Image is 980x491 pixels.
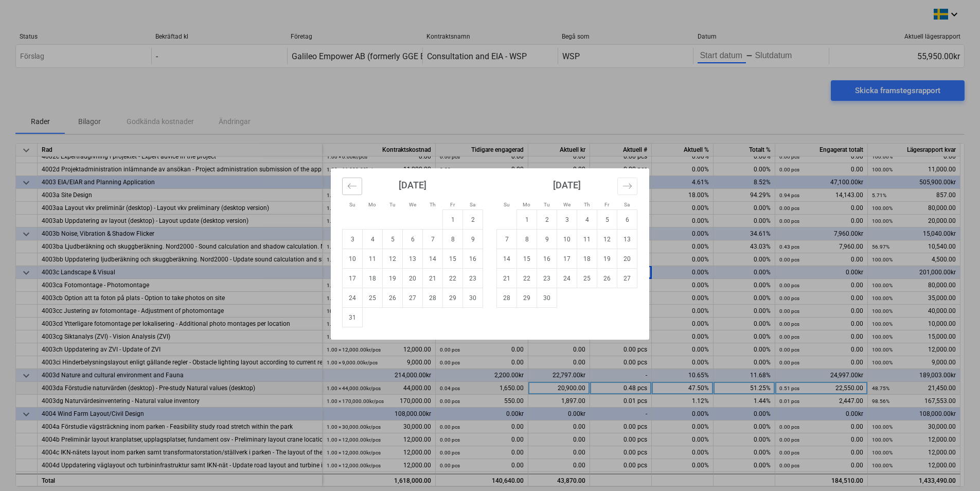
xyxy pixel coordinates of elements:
button: Move forward to switch to the next month. [617,178,637,195]
small: Su [349,202,355,207]
td: Choose Wednesday, August 27, 2025 as your check-in date. It's available. [403,288,423,308]
td: Choose Friday, August 22, 2025 as your check-in date. It's available. [443,269,463,288]
td: Choose Tuesday, August 5, 2025 as your check-in date. It's available. [383,230,403,249]
td: Choose Sunday, September 28, 2025 as your check-in date. It's available. [497,288,517,308]
td: Choose Saturday, August 30, 2025 as your check-in date. It's available. [463,288,483,308]
td: Choose Thursday, August 28, 2025 as your check-in date. It's available. [423,288,443,308]
div: Calendar [331,168,649,340]
td: Choose Monday, August 4, 2025 as your check-in date. It's available. [363,230,383,249]
td: Choose Wednesday, August 6, 2025 as your check-in date. It's available. [403,230,423,249]
td: Choose Wednesday, August 13, 2025 as your check-in date. It's available. [403,249,423,269]
td: Choose Friday, September 26, 2025 as your check-in date. It's available. [597,269,617,288]
td: Choose Friday, August 1, 2025 as your check-in date. It's available. [443,210,463,230]
td: Choose Friday, August 29, 2025 as your check-in date. It's available. [443,288,463,308]
small: Th [430,202,436,207]
small: Tu [544,202,550,207]
small: Th [584,202,590,207]
td: Choose Monday, September 29, 2025 as your check-in date. It's available. [517,288,537,308]
small: Su [504,202,510,207]
td: Choose Saturday, September 13, 2025 as your check-in date. It's available. [617,230,637,249]
td: Choose Thursday, September 11, 2025 as your check-in date. It's available. [577,230,597,249]
td: Choose Sunday, August 31, 2025 as your check-in date. It's available. [343,308,363,327]
td: Choose Thursday, September 25, 2025 as your check-in date. It's available. [577,269,597,288]
small: Sa [624,202,630,207]
td: Choose Monday, September 22, 2025 as your check-in date. It's available. [517,269,537,288]
small: Tu [389,202,396,207]
td: Choose Wednesday, September 17, 2025 as your check-in date. It's available. [557,249,577,269]
td: Choose Monday, August 11, 2025 as your check-in date. It's available. [363,249,383,269]
td: Choose Tuesday, September 30, 2025 as your check-in date. It's available. [537,288,557,308]
td: Choose Sunday, September 7, 2025 as your check-in date. It's available. [497,230,517,249]
td: Choose Tuesday, August 26, 2025 as your check-in date. It's available. [383,288,403,308]
td: Choose Tuesday, September 16, 2025 as your check-in date. It's available. [537,249,557,269]
td: Choose Wednesday, September 10, 2025 as your check-in date. It's available. [557,230,577,249]
td: Choose Monday, September 15, 2025 as your check-in date. It's available. [517,249,537,269]
td: Choose Saturday, September 27, 2025 as your check-in date. It's available. [617,269,637,288]
small: Fr [450,202,455,207]
td: Choose Tuesday, August 12, 2025 as your check-in date. It's available. [383,249,403,269]
small: Mo [523,202,530,207]
small: Sa [470,202,475,207]
td: Choose Thursday, September 4, 2025 as your check-in date. It's available. [577,210,597,230]
td: Choose Monday, September 8, 2025 as your check-in date. It's available. [517,230,537,249]
td: Choose Tuesday, August 19, 2025 as your check-in date. It's available. [383,269,403,288]
td: Choose Saturday, August 9, 2025 as your check-in date. It's available. [463,230,483,249]
td: Choose Saturday, August 2, 2025 as your check-in date. It's available. [463,210,483,230]
td: Choose Saturday, August 23, 2025 as your check-in date. It's available. [463,269,483,288]
small: Fr [604,202,609,207]
small: We [563,202,571,207]
button: Move backward to switch to the previous month. [342,178,362,195]
td: Choose Sunday, August 24, 2025 as your check-in date. It's available. [343,288,363,308]
td: Choose Wednesday, August 20, 2025 as your check-in date. It's available. [403,269,423,288]
td: Choose Saturday, September 20, 2025 as your check-in date. It's available. [617,249,637,269]
td: Choose Sunday, August 17, 2025 as your check-in date. It's available. [343,269,363,288]
td: Choose Thursday, August 14, 2025 as your check-in date. It's available. [423,249,443,269]
td: Choose Tuesday, September 2, 2025 as your check-in date. It's available. [537,210,557,230]
td: Choose Sunday, August 3, 2025 as your check-in date. It's available. [343,230,363,249]
strong: [DATE] [553,180,581,190]
small: Mo [368,202,376,207]
td: Choose Friday, September 12, 2025 as your check-in date. It's available. [597,230,617,249]
td: Choose Wednesday, September 3, 2025 as your check-in date. It's available. [557,210,577,230]
strong: [DATE] [399,180,426,190]
td: Choose Thursday, August 21, 2025 as your check-in date. It's available. [423,269,443,288]
td: Choose Sunday, September 21, 2025 as your check-in date. It's available. [497,269,517,288]
td: Choose Tuesday, September 23, 2025 as your check-in date. It's available. [537,269,557,288]
td: Choose Friday, September 19, 2025 as your check-in date. It's available. [597,249,617,269]
td: Choose Wednesday, September 24, 2025 as your check-in date. It's available. [557,269,577,288]
td: Choose Thursday, August 7, 2025 as your check-in date. It's available. [423,230,443,249]
td: Choose Friday, August 15, 2025 as your check-in date. It's available. [443,249,463,269]
td: Choose Thursday, September 18, 2025 as your check-in date. It's available. [577,249,597,269]
small: We [409,202,416,207]
td: Choose Friday, September 5, 2025 as your check-in date. It's available. [597,210,617,230]
td: Choose Tuesday, September 9, 2025 as your check-in date. It's available. [537,230,557,249]
td: Choose Saturday, September 6, 2025 as your check-in date. It's available. [617,210,637,230]
td: Choose Monday, August 18, 2025 as your check-in date. It's available. [363,269,383,288]
td: Choose Monday, August 25, 2025 as your check-in date. It's available. [363,288,383,308]
td: Choose Monday, September 1, 2025 as your check-in date. It's available. [517,210,537,230]
td: Choose Sunday, September 14, 2025 as your check-in date. It's available. [497,249,517,269]
td: Choose Friday, August 8, 2025 as your check-in date. It's available. [443,230,463,249]
td: Choose Saturday, August 16, 2025 as your check-in date. It's available. [463,249,483,269]
td: Choose Sunday, August 10, 2025 as your check-in date. It's available. [343,249,363,269]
